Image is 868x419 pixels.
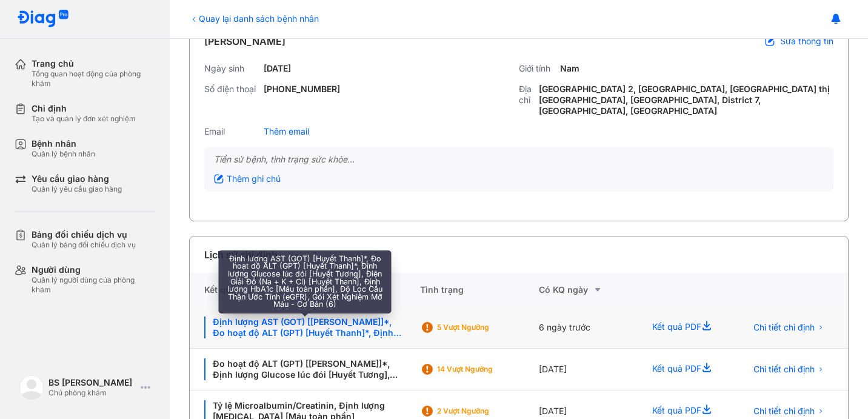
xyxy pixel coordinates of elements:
div: Địa chỉ [519,84,534,116]
div: Số điện thoại [204,84,259,116]
img: logo [17,10,69,28]
img: logo [19,375,44,400]
div: Chỉ định [32,103,136,114]
div: Ngày sinh [204,63,259,74]
div: Chủ phòng khám [48,388,136,398]
div: Người dùng [32,264,155,275]
div: Trang chủ [32,58,155,69]
div: Định lượng AST (GOT) [[PERSON_NAME]]*, Đo hoạt độ ALT (GPT) [Huyết Thanh]*, Định lượng Glucose lú... [204,317,406,338]
div: Quản lý yêu cầu giao hàng [32,184,122,194]
div: Kết quả PDF [638,307,732,349]
div: 5 Vượt ngưỡng [437,323,534,332]
div: Kết quả PDF [638,349,732,391]
div: Giới tính [519,63,555,74]
div: [PERSON_NAME] [204,34,285,49]
span: Chi tiết chỉ định [753,406,815,417]
div: Nam [560,63,579,74]
div: Tạo và quản lý đơn xét nghiệm [32,114,136,124]
div: Thêm email [264,126,309,137]
div: [PHONE_NUMBER] [264,84,340,116]
div: Tổng quan hoạt động của phòng khám [32,69,155,89]
div: Bệnh nhân [32,138,95,149]
div: 2 Vượt ngưỡng [437,406,534,416]
div: Quản lý bệnh nhân [32,149,95,159]
div: 6 ngày trước [539,307,638,349]
button: Chi tiết chỉ định [746,360,832,378]
div: Quản lý người dùng của phòng khám [32,275,155,295]
div: Lịch sử chỉ định [204,247,278,262]
div: Tiền sử bệnh, tình trạng sức khỏe... [214,154,824,165]
div: [DATE] [264,63,291,74]
div: BS [PERSON_NAME] [48,377,136,388]
div: [DATE] [539,349,638,391]
button: Chi tiết chỉ định [746,318,832,337]
span: Sửa thông tin [780,36,833,47]
div: Thêm ghi chú [214,173,281,184]
div: Yêu cầu giao hàng [32,173,122,184]
div: Tình trạng [420,273,539,307]
span: Chi tiết chỉ định [753,364,815,375]
div: Quản lý bảng đối chiếu dịch vụ [32,240,136,250]
div: Quay lại danh sách bệnh nhân [189,12,319,25]
div: Có KQ ngày [539,283,638,297]
div: Email [204,126,259,137]
div: Bảng đối chiếu dịch vụ [32,229,136,240]
div: 14 Vượt ngưỡng [437,364,534,374]
span: Chi tiết chỉ định [753,322,815,333]
div: Đo hoạt độ ALT (GPT) [[PERSON_NAME]]*, Định lượng Glucose lúc đói [Huyết Tương], Định lượng AST (... [204,358,406,380]
div: [GEOGRAPHIC_DATA] 2, [GEOGRAPHIC_DATA], [GEOGRAPHIC_DATA] thị [GEOGRAPHIC_DATA], [GEOGRAPHIC_DATA... [539,84,833,116]
div: Kết quả [190,273,420,307]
